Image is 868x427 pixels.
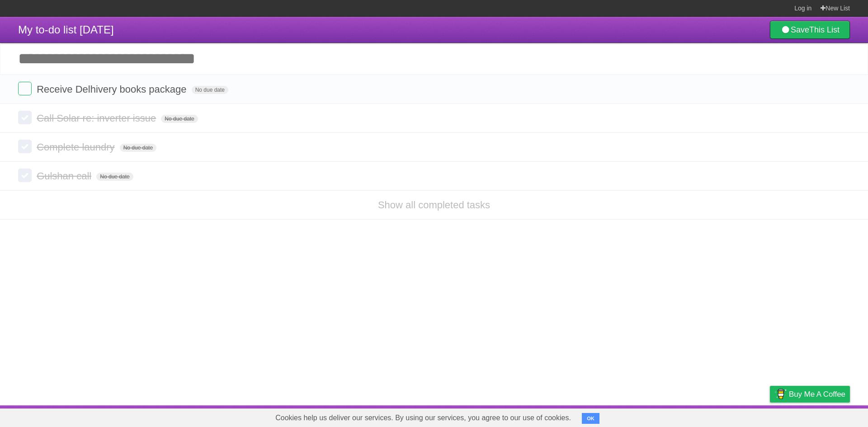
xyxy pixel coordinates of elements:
[18,111,32,124] label: Done
[727,408,747,425] a: Terms
[18,82,32,95] label: Done
[770,386,850,403] a: Buy me a coffee
[37,113,158,124] span: Call Solar re: inverter issue
[120,144,156,152] span: No due date
[774,386,787,402] img: Buy me a coffee
[758,408,782,425] a: Privacy
[679,408,716,425] a: Developers
[161,115,198,123] span: No due date
[770,21,850,39] a: SaveThis List
[37,141,117,153] span: Complete laundry
[37,84,189,95] span: Receive Delhivery books package
[37,170,94,182] span: Gulshan call
[18,140,32,153] label: Done
[793,408,850,425] a: Suggest a feature
[192,86,228,94] span: No due date
[18,169,32,182] label: Done
[582,413,599,424] button: OK
[378,199,490,211] a: Show all completed tasks
[18,23,114,36] span: My to-do list [DATE]
[809,25,840,34] b: This List
[266,409,580,427] span: Cookies help us deliver our services. By using our services, you agree to our use of cookies.
[789,386,845,402] span: Buy me a coffee
[650,408,669,425] a: About
[96,173,133,181] span: No due date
